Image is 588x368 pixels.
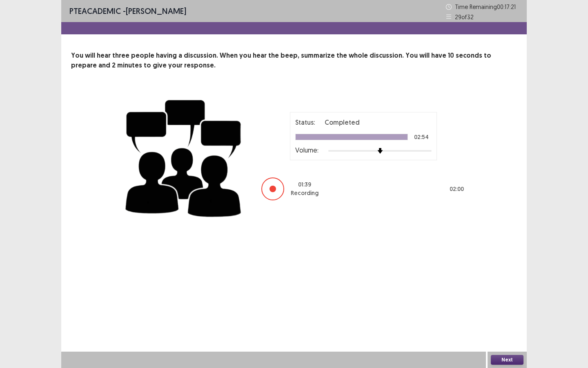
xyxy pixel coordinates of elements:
img: group-discussion [122,90,245,224]
p: Volume: [295,145,318,155]
button: Next [491,355,523,365]
img: arrow-thumb [377,148,383,154]
span: PTE academic [69,6,121,16]
p: 02 : 00 [450,185,464,193]
p: Status: [295,117,315,127]
p: 29 of 32 [455,13,474,21]
p: - [PERSON_NAME] [69,5,186,17]
p: Completed [325,117,360,127]
p: 01 : 39 [298,180,311,189]
p: Time Remaining 00 : 17 : 21 [455,2,519,11]
p: 02:54 [414,134,429,140]
p: You will hear three people having a discussion. When you hear the beep, summarize the whole discu... [71,51,517,70]
p: Recording [291,189,318,197]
